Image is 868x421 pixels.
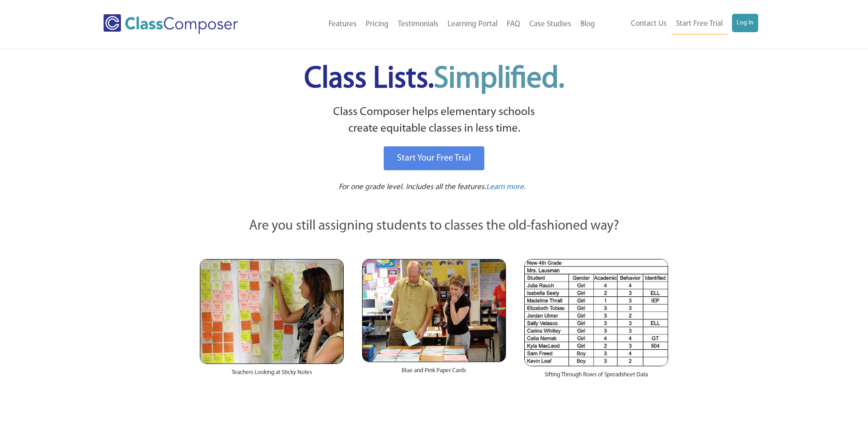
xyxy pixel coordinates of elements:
nav: Header Menu [276,14,600,35]
span: Simplified. [434,64,564,94]
p: Class Composer helps elementary schools create equitable classes in less time. [199,104,670,138]
a: Testimonials [393,14,443,35]
span: Learn more. [486,183,526,191]
a: Pricing [361,14,393,35]
img: Blue and Pink Paper Cards [362,259,506,362]
span: Class Lists. [304,64,564,94]
img: Teachers Looking at Sticky Notes [200,259,344,364]
a: Start Your Free Trial [384,146,484,170]
div: Teachers Looking at Sticky Notes [200,364,344,386]
div: Blue and Pink Paper Cards [362,362,506,384]
a: Log In [732,14,758,32]
img: Class Composer [103,14,238,34]
p: Are you still assigning students to classes the old-fashioned way? [200,216,669,236]
a: Start Free Trial [671,14,727,35]
a: Learning Portal [443,14,502,35]
a: FAQ [502,14,525,35]
a: Features [324,14,361,35]
a: Contact Us [626,14,671,34]
nav: Header Menu [600,14,758,35]
a: Learn more. [486,182,526,193]
div: Sifting Through Rows of Spreadsheet Data [524,366,668,388]
a: Case Studies [525,14,576,35]
img: Spreadsheets [524,259,668,366]
a: Blog [576,14,600,35]
span: Start Your Free Trial [397,154,471,163]
span: For one grade level. Includes all the features. [339,183,486,191]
